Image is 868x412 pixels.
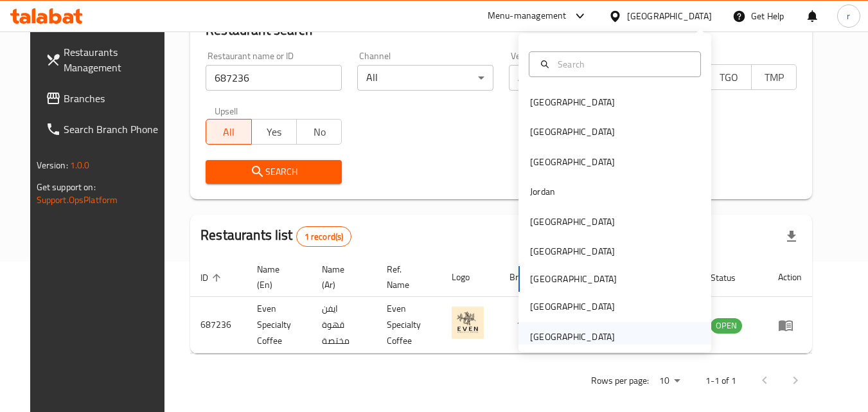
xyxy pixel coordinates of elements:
a: Branches [35,83,175,114]
span: Branches [64,91,165,106]
input: Search [553,57,693,71]
button: No [296,119,342,145]
div: Menu-management [488,8,567,24]
span: Yes [257,123,292,141]
h2: Restaurants list [200,226,351,247]
a: Search Branch Phone [35,114,175,145]
th: Branches [499,258,544,297]
span: Name (Ar) [322,262,361,292]
th: Action [768,258,812,297]
td: 1 [499,297,544,354]
a: Support.OpsPlatform [37,192,118,208]
button: Search [206,160,342,184]
span: TGO [712,68,747,87]
div: [GEOGRAPHIC_DATA] [530,155,615,169]
td: Even Specialty Coffee [376,297,441,354]
div: [GEOGRAPHIC_DATA] [627,9,712,23]
span: Version: [37,157,68,174]
span: Ref. Name [387,262,426,292]
div: Export file [776,221,807,252]
p: Rows per page: [591,373,649,389]
span: Name (En) [257,262,296,292]
div: Menu [778,318,802,333]
div: [GEOGRAPHIC_DATA] [530,125,615,139]
span: Search Branch Phone [64,121,165,137]
div: [GEOGRAPHIC_DATA] [530,330,615,344]
button: Yes [251,119,297,145]
div: OPEN [711,318,742,334]
button: TMP [751,64,797,90]
span: ID [200,270,225,285]
label: Upsell [215,106,238,115]
img: Even Specialty Coffee [452,307,484,339]
td: Even Specialty Coffee [247,297,312,354]
td: ايفن قهوة مختصة [312,297,376,354]
span: All [211,123,246,141]
div: Total records count [296,226,352,247]
div: All [357,65,493,91]
a: Restaurants Management [35,37,175,83]
span: 1.0.0 [70,157,90,174]
td: 687236 [190,297,247,354]
p: 1-1 of 1 [705,373,736,389]
div: All [509,65,645,91]
span: Get support on: [37,179,96,195]
span: Restaurants Management [64,44,165,75]
span: OPEN [711,318,742,333]
button: All [206,119,251,145]
input: Search for restaurant name or ID.. [206,65,342,91]
h2: Restaurant search [206,21,797,40]
span: No [302,123,337,141]
span: r [847,9,850,23]
table: enhanced table [190,258,812,354]
span: 1 record(s) [297,231,351,243]
span: Status [711,270,752,285]
div: [GEOGRAPHIC_DATA] [530,244,615,258]
span: Search [216,164,332,180]
div: [GEOGRAPHIC_DATA] [530,215,615,229]
div: [GEOGRAPHIC_DATA] [530,95,615,109]
div: Jordan [530,184,555,199]
span: TMP [757,68,792,87]
th: Logo [441,258,499,297]
button: TGO [706,64,752,90]
div: Rows per page: [654,372,685,391]
div: [GEOGRAPHIC_DATA] [530,300,615,314]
